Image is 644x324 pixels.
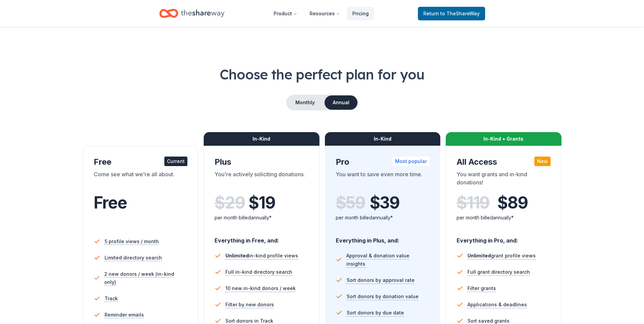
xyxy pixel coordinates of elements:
a: Returnto TheShareWay [418,7,485,20]
nav: Main [268,5,374,21]
span: to TheShareWay [440,11,480,16]
span: Sort donors by approval rate [347,276,415,284]
span: Approval & donation value insights [346,252,429,268]
div: Free [94,157,188,167]
div: In-Kind [204,132,319,146]
a: Home [159,5,224,21]
span: in-kind profile views [225,253,298,258]
div: Most popular [392,157,429,166]
span: Return [423,10,480,18]
span: Filter by new donors [225,301,274,309]
button: Annual [325,95,357,110]
div: Everything in Free, and: [215,231,309,245]
button: Product [268,7,303,20]
span: Free [94,193,127,213]
span: 10 new in-kind donors / week [225,284,296,292]
div: Plus [215,157,309,167]
span: Full grant directory search [467,268,530,276]
div: per month billed annually* [215,214,309,222]
span: 2 new donors / week (in-kind only) [104,270,187,286]
span: $ 39 [370,193,400,212]
span: grant profile views [467,253,536,258]
div: Everything in Pro, and: [457,231,551,245]
button: Monthly [287,95,323,110]
span: $ 89 [497,193,528,212]
div: You want to save even more time. [336,170,430,189]
div: Current [164,157,187,166]
span: Reminder emails [105,311,144,319]
div: You want grants and in-kind donations! [457,170,551,189]
div: In-Kind [325,132,441,146]
span: Applications & deadlines [467,301,527,309]
span: Limited directory search [105,254,162,262]
span: Unlimited [467,253,491,258]
span: Unlimited [225,253,249,258]
div: New [534,157,551,166]
span: Filter grants [467,284,496,292]
span: Full in-kind directory search [225,268,292,276]
span: Track [105,294,118,303]
a: Pricing [347,7,374,20]
span: Sort donors by due date [347,309,404,317]
div: Pro [336,157,430,167]
div: All Access [457,157,551,167]
span: Sort donors by donation value [347,292,419,301]
div: Come see what we're all about. [94,170,188,189]
h1: Choose the perfect plan for you [27,65,617,84]
div: You're actively soliciting donations. [215,170,309,189]
span: 5 profile views / month [105,237,159,246]
div: per month billed annually* [457,214,551,222]
div: In-Kind + Grants [446,132,562,146]
div: per month billed annually* [336,214,430,222]
div: Everything in Plus, and: [336,231,430,245]
button: Resources [304,7,346,20]
span: $ 19 [249,193,275,212]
